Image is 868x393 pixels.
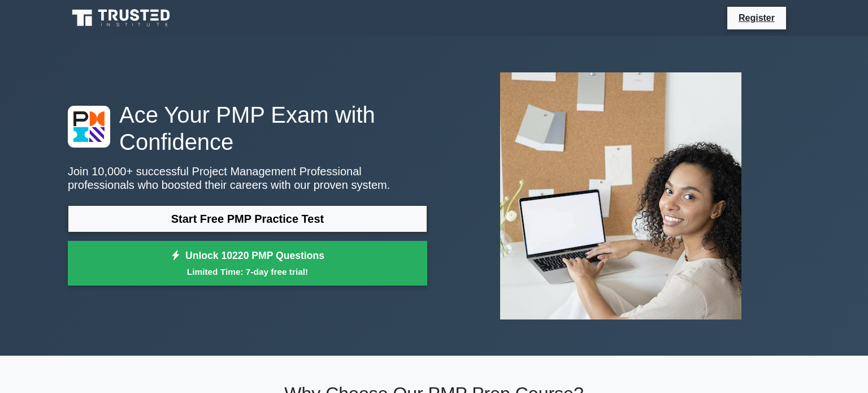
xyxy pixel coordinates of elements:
[732,11,782,25] a: Register
[68,101,427,156] h1: Ace Your PMP Exam with Confidence
[68,165,427,192] p: Join 10,000+ successful Project Management Professional professionals who boosted their careers w...
[82,265,413,278] small: Limited Time: 7-day free trial!
[68,205,427,232] a: Start Free PMP Practice Test
[68,241,427,286] a: Unlock 10220 PMP QuestionsLimited Time: 7-day free trial!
